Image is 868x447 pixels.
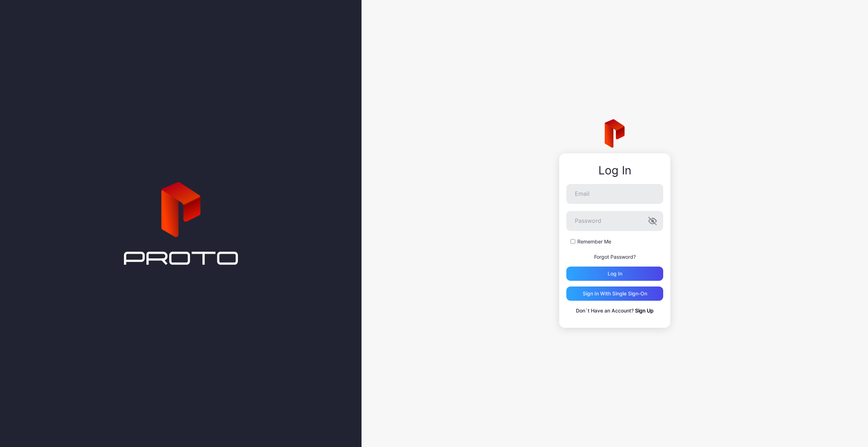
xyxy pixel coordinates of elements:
input: Email [566,184,663,204]
label: Remember Me [577,238,611,245]
button: Log in [566,267,663,281]
input: Password [566,211,663,231]
p: Don`t Have an Account? [566,306,663,315]
a: Sign Up [635,307,654,314]
div: Log In [566,164,663,177]
div: Sign in With Single Sign-On [583,291,647,296]
button: Sign in With Single Sign-On [566,286,663,301]
div: Log in [608,271,622,277]
button: Password [648,217,657,225]
a: Forgot Password? [594,254,636,260]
